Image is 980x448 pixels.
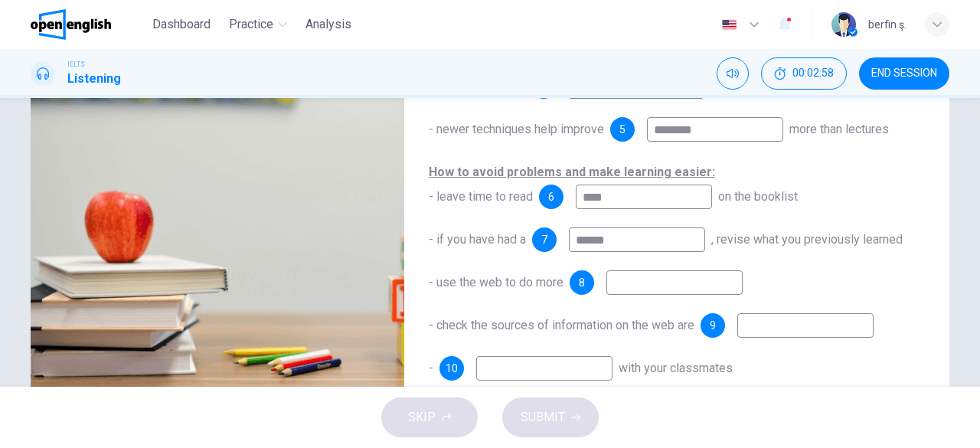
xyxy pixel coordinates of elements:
[761,57,847,90] button: 00:02:58
[871,67,937,80] span: END SESSION
[859,57,949,90] button: END SESSION
[223,11,293,38] button: Practice
[429,165,715,204] span: - leave time to read
[152,15,211,34] span: Dashboard
[868,15,906,34] div: berfin ş.
[429,275,563,289] span: - use the web to do more
[299,11,358,38] button: Analysis
[67,70,121,88] h1: Listening
[789,122,889,136] span: more than lectures
[548,191,554,202] span: 6
[429,361,433,375] span: -
[429,318,694,332] span: - check the sources of information on the web are
[305,15,351,34] span: Analysis
[31,9,111,40] img: OpenEnglish logo
[711,232,903,247] span: , revise what you previously learned
[31,9,146,40] a: OpenEnglish logo
[541,234,547,245] span: 7
[710,320,716,331] span: 9
[146,11,217,38] button: Dashboard
[761,57,847,90] div: Hide
[619,361,733,375] span: with your classmates
[792,67,834,80] span: 00:02:58
[429,165,715,179] u: How to avoid problems and make learning easier:
[429,232,526,247] span: - if you have had a
[718,189,798,204] span: on the booklist
[831,12,856,37] img: Profile picture
[429,122,604,136] span: - newer techniques help improve
[619,124,626,135] span: 5
[446,363,458,374] span: 10
[717,57,749,90] div: Mute
[67,59,85,70] span: IELTS
[229,15,273,34] span: Practice
[31,38,404,411] img: Economics Class
[720,19,739,31] img: en
[579,277,585,288] span: 8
